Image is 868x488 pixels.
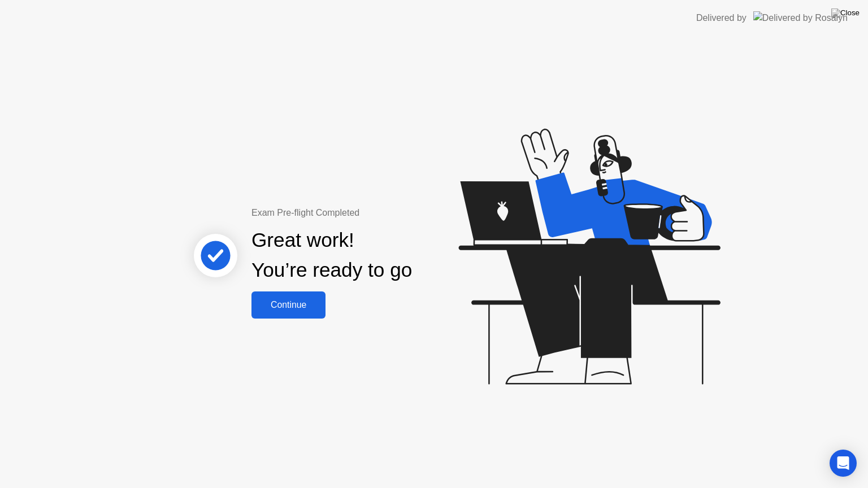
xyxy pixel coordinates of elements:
[255,300,322,310] div: Continue
[251,225,412,285] div: Great work! You’re ready to go
[696,11,747,25] div: Delivered by
[753,11,848,24] img: Delivered by Rosalyn
[251,291,325,319] button: Continue
[831,8,860,18] img: Close
[830,450,857,477] div: Open Intercom Messenger
[251,206,485,220] div: Exam Pre-flight Completed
